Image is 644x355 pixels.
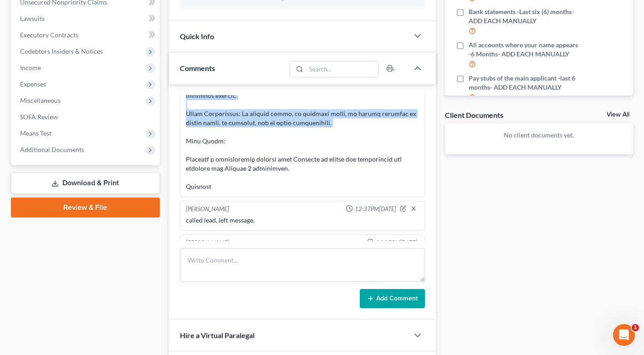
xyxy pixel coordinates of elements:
[20,129,51,137] span: Means Test
[469,7,578,25] span: Bank statements -Last six (6) months- ADD EACH MANUALLY
[13,27,160,43] a: Executory Contracts
[13,10,160,27] a: Lawsuits
[20,80,46,88] span: Expenses
[360,289,425,308] button: Add Comment
[20,113,58,121] span: SOFA Review
[20,31,78,39] span: Executory Contracts
[20,64,41,71] span: Income
[445,110,503,120] div: Client Documents
[20,146,84,153] span: Additional Documents
[20,96,61,104] span: Miscellaneous
[469,74,578,92] span: Pay stubs of the main applicant -last 6 months- ADD EACH MANUALLY
[11,172,160,194] a: Download & Print
[469,41,578,59] span: All accounts where your name appears -6 Months- ADD EACH MANUALLY
[186,216,419,225] div: called lead, left message.
[20,47,103,55] span: Codebtors Insiders & Notices
[306,61,378,77] input: Search...
[186,238,229,247] div: [PERSON_NAME]
[11,198,160,218] a: Review & File
[355,205,396,213] span: 12:37PM[DATE]
[452,131,626,140] p: No client documents yet.
[186,205,229,214] div: [PERSON_NAME]
[632,324,639,331] span: 1
[180,64,215,72] span: Comments
[180,331,255,340] span: Hire a Virtual Paralegal
[607,112,629,118] a: View All
[20,15,45,22] span: Lawsuits
[613,324,635,346] iframe: Intercom live chat
[376,238,417,247] span: 02:25PM[DATE]
[13,109,160,125] a: SOFA Review
[180,32,214,41] span: Quick Info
